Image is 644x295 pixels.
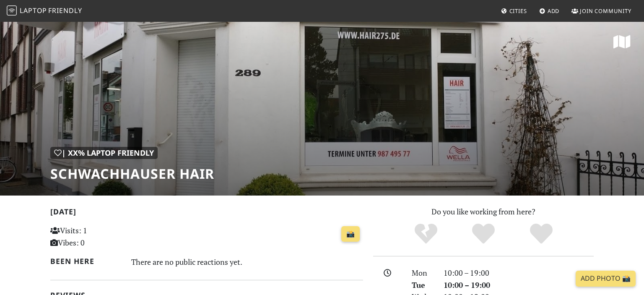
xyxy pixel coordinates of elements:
[50,207,363,219] h2: [DATE]
[580,7,631,15] span: Join Community
[50,166,214,182] h1: Schwachhauser HAIR
[50,225,148,249] p: Visits: 1 Vibes: 0
[536,3,563,18] a: Add
[568,3,635,18] a: Join Community
[512,222,570,245] div: Definitely!
[50,147,158,159] div: | XX% Laptop Friendly
[498,3,530,18] a: Cities
[373,206,594,218] p: Do you like working from here?
[48,6,82,15] span: Friendly
[439,267,599,279] div: 10:00 – 19:00
[509,7,527,15] span: Cities
[20,6,47,15] span: Laptop
[7,4,82,18] a: LaptopFriendly LaptopFriendly
[341,226,360,242] a: 📸
[576,271,636,287] a: Add Photo 📸
[407,267,439,279] div: Mon
[439,279,599,291] div: 10:00 – 19:00
[407,279,439,291] div: Tue
[7,5,17,16] img: LaptopFriendly
[397,222,455,245] div: No
[454,222,512,245] div: Yes
[548,7,560,15] span: Add
[50,257,121,266] h2: Been here
[131,255,364,269] div: There are no public reactions yet.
